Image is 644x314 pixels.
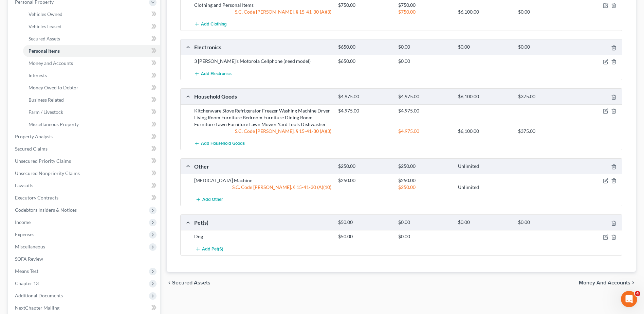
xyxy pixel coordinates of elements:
[10,192,160,204] a: Executory Contracts
[23,8,160,20] a: Vehicles Owned
[15,170,80,176] span: Unsecured Nonpriority Claims
[15,244,45,249] span: Miscellaneous
[15,280,39,286] span: Chapter 13
[10,155,160,167] a: Unsecured Priority Claims
[191,58,335,65] div: 3 [PERSON_NAME]'s Motorola Cellphone (need model)
[202,246,223,252] span: Add Pet(s)
[15,146,48,152] span: Secured Claims
[395,58,455,65] div: $0.00
[194,67,232,80] button: Add Electronics
[191,8,335,15] div: S.C. Code [PERSON_NAME]. § 15-41-30 (A)(3)
[15,305,59,311] span: NextChapter Mailing
[191,128,335,135] div: S.C. Code [PERSON_NAME]. § 15-41-30 (A)(3)
[10,167,160,179] a: Unsecured Nonpriority Claims
[29,85,78,90] span: Money Owed to Debtor
[191,233,335,240] div: Dog
[23,45,160,57] a: Personal Items
[15,134,53,139] span: Property Analysis
[191,93,335,100] div: Household Goods
[23,69,160,82] a: Interests
[335,107,395,114] div: $4,975.00
[395,44,455,50] div: $0.00
[635,291,640,296] span: 4
[621,291,637,307] iframe: Intercom live chat
[194,243,224,255] button: Add Pet(s)
[23,20,160,33] a: Vehicles Leased
[23,57,160,69] a: Money and Accounts
[455,44,515,50] div: $0.00
[10,143,160,155] a: Secured Claims
[335,163,395,170] div: $250.00
[201,71,232,76] span: Add Electronics
[579,280,636,285] button: Money and Accounts chevron_right
[15,256,43,262] span: SOFA Review
[29,60,73,66] span: Money and Accounts
[455,163,515,170] div: Unlimited
[191,43,335,51] div: Electronics
[515,128,575,135] div: $375.00
[335,58,395,65] div: $650.00
[10,302,160,314] a: NextChapter Mailing
[29,97,64,103] span: Business Related
[29,48,60,54] span: Personal Items
[29,109,63,115] span: Farm / Livestock
[395,93,455,100] div: $4,975.00
[15,268,38,274] span: Means Test
[10,253,160,265] a: SOFA Review
[201,141,245,146] span: Add Household Goods
[23,94,160,106] a: Business Related
[395,2,455,8] div: $750.00
[455,93,515,100] div: $6,100.00
[515,8,575,15] div: $0.00
[167,280,172,285] i: chevron_left
[455,184,515,191] div: Unlimited
[191,2,335,8] div: Clothing and Personal Items
[395,177,455,184] div: $250.00
[335,44,395,50] div: $650.00
[455,128,515,135] div: $6,100.00
[395,163,455,170] div: $250.00
[167,280,210,285] button: chevron_left Secured Assets
[395,219,455,226] div: $0.00
[15,182,33,188] span: Lawsuits
[455,219,515,226] div: $0.00
[201,22,227,27] span: Add Clothing
[191,177,335,184] div: [MEDICAL_DATA] Machine
[29,72,47,78] span: Interests
[191,219,335,226] div: Pet(s)
[395,184,455,191] div: $250.00
[191,107,335,128] div: Kitchenware Stove Refrigerator Freezer Washing Machine Dryer Living Room Furniture Bedroom Furnit...
[335,177,395,184] div: $250.00
[194,193,224,206] button: Add Other
[29,121,79,127] span: Miscellaneous Property
[15,293,63,298] span: Additional Documents
[395,107,455,114] div: $4,975.00
[23,106,160,118] a: Farm / Livestock
[29,23,61,29] span: Vehicles Leased
[23,118,160,130] a: Miscellaneous Property
[630,280,636,285] i: chevron_right
[395,8,455,15] div: $750.00
[515,219,575,226] div: $0.00
[10,179,160,192] a: Lawsuits
[335,233,395,240] div: $50.00
[15,219,31,225] span: Income
[395,128,455,135] div: $4,975.00
[10,130,160,143] a: Property Analysis
[194,18,227,31] button: Add Clothing
[395,233,455,240] div: $0.00
[191,184,335,191] div: S.C. Code [PERSON_NAME]. § 15-41-30 (A)(10)
[23,33,160,45] a: Secured Assets
[515,93,575,100] div: $375.00
[335,93,395,100] div: $4,975.00
[455,8,515,15] div: $6,100.00
[191,163,335,170] div: Other
[23,82,160,94] a: Money Owed to Debtor
[15,195,58,200] span: Executory Contracts
[15,158,71,164] span: Unsecured Priority Claims
[172,280,210,285] span: Secured Assets
[202,197,223,203] span: Add Other
[335,219,395,226] div: $50.00
[194,137,245,150] button: Add Household Goods
[515,44,575,50] div: $0.00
